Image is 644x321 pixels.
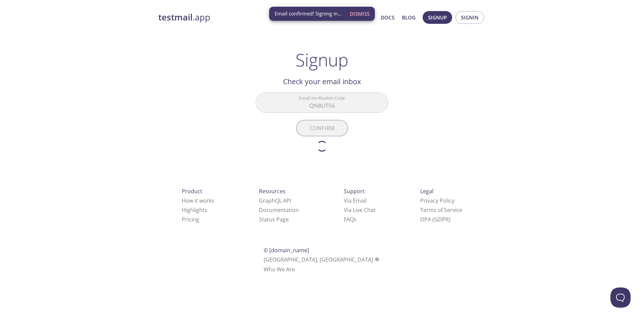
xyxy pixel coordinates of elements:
[256,76,388,87] h2: Check your email inbox
[264,247,309,254] span: © [DOMAIN_NAME]
[420,216,450,223] a: DPA (GDPR)
[259,188,285,195] span: Resources
[381,13,394,22] a: Docs
[455,11,484,24] button: Signin
[344,188,365,195] span: Support
[610,287,631,308] iframe: Help Scout Beacon - Open
[259,206,299,214] a: Documentation
[259,216,289,223] a: Status Page
[461,13,479,22] span: Signin
[428,13,447,22] span: Signup
[275,10,342,17] span: Email confirmed! Signing in...
[158,11,193,23] strong: testmail
[354,216,357,223] span: s
[420,197,454,204] a: Privacy Policy
[402,13,416,22] a: Blog
[259,197,291,204] a: GraphQL API
[423,11,452,24] button: Signup
[182,197,214,204] a: How it works
[182,206,207,214] a: Highlights
[264,256,381,263] span: [GEOGRAPHIC_DATA], [GEOGRAPHIC_DATA]
[344,206,376,214] a: Via Live Chat
[264,266,295,273] a: Who We Are
[420,188,433,195] span: Legal
[350,9,370,18] span: Dismiss
[182,188,202,195] span: Product
[344,197,367,204] a: Via Email
[344,216,357,223] a: FAQ
[420,206,462,214] a: Terms of Service
[158,12,316,23] a: testmail.app
[347,7,372,20] button: Dismiss
[182,216,199,223] a: Pricing
[296,50,348,70] h1: Signup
